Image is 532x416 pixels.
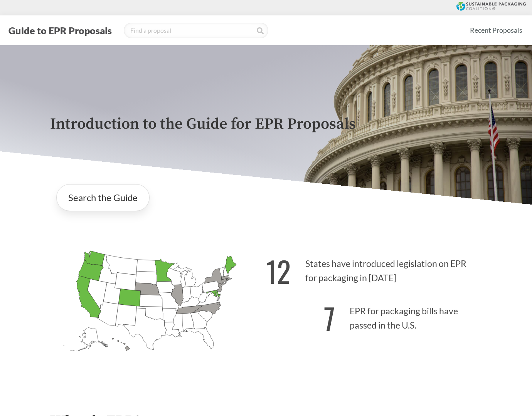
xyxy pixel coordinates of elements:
[56,184,150,211] a: Search the Guide
[324,297,335,339] strong: 7
[50,116,482,133] p: Introduction to the Guide for EPR Proposals
[466,22,526,39] a: Recent Proposals
[124,23,268,38] input: Find a proposal
[6,24,114,37] button: Guide to EPR Proposals
[266,292,482,340] p: EPR for packaging bills have passed in the U.S.
[266,250,291,292] strong: 12
[266,245,482,292] p: States have introduced legislation on EPR for packaging in [DATE]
